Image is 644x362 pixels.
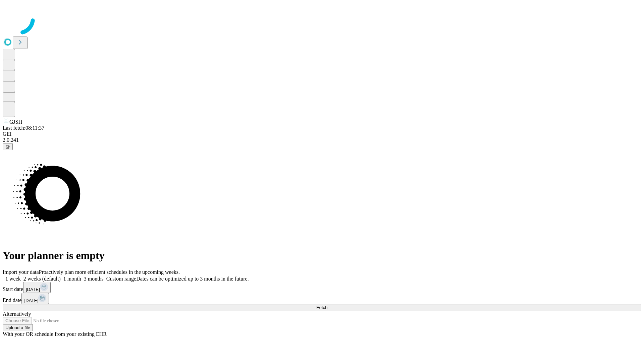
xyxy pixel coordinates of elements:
[5,144,10,149] span: @
[26,287,40,292] span: [DATE]
[3,137,641,143] div: 2.0.241
[136,276,249,282] span: Dates can be optimized up to 3 months in the future.
[3,293,641,304] div: End date
[23,276,61,282] span: 2 weeks (default)
[5,276,21,282] span: 1 week
[63,276,81,282] span: 1 month
[24,298,38,303] span: [DATE]
[3,311,31,317] span: Alternatively
[3,282,641,293] div: Start date
[39,269,180,275] span: Proactively plan more efficient schedules in the upcoming weeks.
[3,143,13,150] button: @
[9,119,22,125] span: GJSH
[3,249,641,262] h1: Your planner is empty
[3,131,641,137] div: GEI
[3,304,641,311] button: Fetch
[3,324,33,331] button: Upload a file
[3,125,44,131] span: Last fetch: 08:11:37
[3,331,107,337] span: With your OR schedule from your existing EHR
[23,282,51,293] button: [DATE]
[106,276,136,282] span: Custom range
[84,276,104,282] span: 3 months
[3,269,39,275] span: Import your data
[21,293,49,304] button: [DATE]
[316,305,327,310] span: Fetch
